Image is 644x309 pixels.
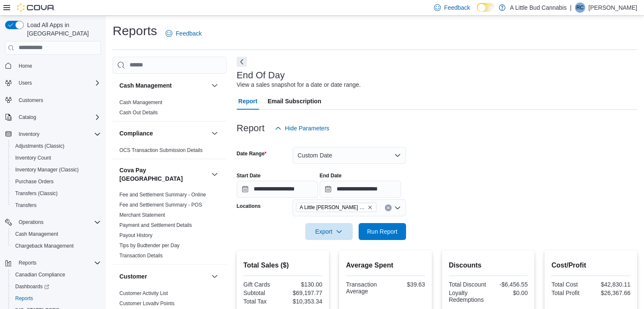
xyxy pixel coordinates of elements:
[285,290,322,296] div: $69,197.77
[237,181,318,198] input: Press the down key to open a popover containing a calendar.
[243,290,281,296] div: Subtotal
[15,61,36,71] a: Home
[15,295,33,302] span: Reports
[176,29,202,38] span: Feedback
[15,231,58,237] span: Cash Management
[237,80,361,89] div: View a sales snapshot for a date or date range.
[2,216,104,228] button: Operations
[210,271,220,281] button: Customer
[113,22,157,39] h1: Reports
[15,112,101,122] span: Catalog
[237,203,261,210] label: Locations
[8,199,104,211] button: Transfers
[593,281,630,288] div: $42,830.11
[19,219,44,226] span: Operations
[238,93,257,110] span: Report
[243,298,281,305] div: Total Tax
[8,188,104,199] button: Transfers (Classic)
[2,94,104,106] button: Customers
[2,111,104,123] button: Catalog
[119,272,208,281] button: Customer
[15,95,101,105] span: Customers
[12,293,101,303] span: Reports
[320,181,401,198] input: Press the down key to open a popover containing a calendar.
[119,129,208,138] button: Compliance
[320,172,342,179] label: End Date
[12,293,36,303] a: Reports
[449,281,486,288] div: Total Discount
[8,292,104,304] button: Reports
[367,227,398,236] span: Run Report
[570,3,572,13] p: |
[490,290,528,296] div: $0.00
[8,228,104,240] button: Cash Management
[12,177,57,187] a: Purchase Orders
[243,260,323,270] h2: Total Sales ($)
[310,223,348,240] span: Export
[237,150,267,157] label: Date Range
[551,281,589,288] div: Total Cost
[19,131,39,138] span: Inventory
[12,241,101,251] span: Chargeback Management
[12,200,101,210] span: Transfers
[12,165,82,175] a: Inventory Manager (Classic)
[119,272,147,281] h3: Customer
[119,99,162,106] span: Cash Management
[113,97,227,121] div: Cash Management
[589,3,637,13] p: [PERSON_NAME]
[305,223,353,240] button: Export
[12,153,55,163] a: Inventory Count
[15,129,43,139] button: Inventory
[119,202,202,208] a: Fee and Settlement Summary - POS
[15,202,36,209] span: Transfers
[119,290,168,296] a: Customer Activity List
[12,188,61,199] a: Transfers (Classic)
[12,229,101,239] span: Cash Management
[119,222,192,229] span: Payment and Settlement Details
[15,166,79,173] span: Inventory Manager (Classic)
[8,176,104,188] button: Purchase Orders
[12,229,61,239] a: Cash Management
[12,141,68,151] a: Adjustments (Classic)
[119,110,158,116] a: Cash Out Details
[237,57,247,67] button: Next
[119,81,208,90] button: Cash Management
[271,120,333,137] button: Hide Parameters
[15,190,58,197] span: Transfers (Classic)
[119,166,208,183] h3: Cova Pay [GEOGRAPHIC_DATA]
[387,281,425,288] div: $39.63
[8,240,104,252] button: Chargeback Management
[119,201,202,208] span: Fee and Settlement Summary - POS
[296,203,376,212] span: A Little Bud White Rock
[12,270,101,280] span: Canadian Compliance
[15,129,101,139] span: Inventory
[15,143,64,149] span: Adjustments (Classic)
[15,258,40,268] button: Reports
[12,188,101,199] span: Transfers (Classic)
[210,169,220,179] button: Cova Pay [GEOGRAPHIC_DATA]
[210,128,220,138] button: Compliance
[15,217,101,227] span: Operations
[119,147,203,154] span: OCS Transaction Submission Details
[15,217,47,227] button: Operations
[2,257,104,269] button: Reports
[119,222,192,228] a: Payment and Settlement Details
[15,271,65,278] span: Canadian Compliance
[15,178,54,185] span: Purchase Orders
[237,70,285,80] h3: End Of Day
[12,141,101,151] span: Adjustments (Classic)
[12,281,101,292] span: Dashboards
[394,204,401,211] button: Open list of options
[12,200,40,210] a: Transfers
[285,298,322,305] div: $10,353.34
[346,260,425,270] h2: Average Spent
[449,260,528,270] h2: Discounts
[346,281,384,295] div: Transaction Average
[15,95,47,105] a: Customers
[2,60,104,72] button: Home
[293,147,406,164] button: Custom Date
[119,232,152,238] a: Payout History
[15,258,101,268] span: Reports
[12,177,101,187] span: Purchase Orders
[119,109,158,116] span: Cash Out Details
